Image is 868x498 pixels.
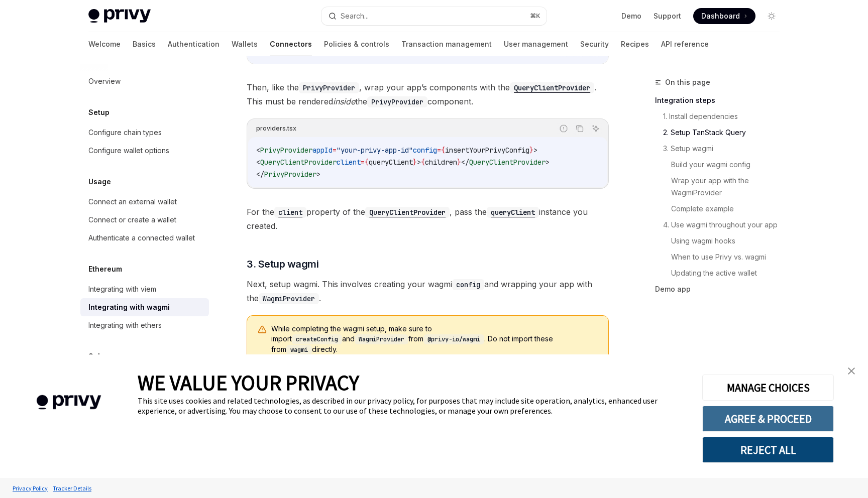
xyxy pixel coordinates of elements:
a: close banner [841,361,861,381]
div: Overview [88,75,121,87]
button: AGREE & PROCEED [702,406,834,432]
span: < [256,158,260,167]
a: Authenticate a connected wallet [80,229,209,247]
div: Configure wallet options [88,145,169,157]
button: Copy the contents from the code block [573,122,586,135]
em: inside [333,96,355,106]
a: API reference [661,32,709,56]
div: Authenticate a connected wallet [88,232,195,244]
a: QueryClientProvider [365,207,450,217]
div: Search... [341,10,369,22]
span: } [529,146,533,155]
span: Next, setup wagmi. This involves creating your wagmi and wrapping your app with the . [247,277,609,305]
span: > [533,146,537,155]
a: 1. Install dependencies [663,108,788,125]
span: { [421,158,425,167]
span: > [417,158,421,167]
span: WE VALUE YOUR PRIVACY [138,369,359,396]
button: MANAGE CHOICES [702,375,834,401]
img: close banner [848,367,855,375]
a: Integrating with ethers [80,316,209,334]
a: 3. Setup wagmi [663,141,788,157]
button: Report incorrect code [557,122,570,135]
a: Integrating with viem [80,280,209,298]
a: 2. Setup TanStack Query [663,125,788,141]
h5: Setup [88,106,110,118]
span: < [256,146,260,155]
button: Ask AI [589,122,602,135]
span: QueryClientProvider [260,158,337,167]
span: = [361,158,365,167]
code: createConfig [292,334,342,344]
code: PrivyProvider [367,96,427,107]
code: PrivyProvider [299,82,359,93]
span: While completing the wagmi setup, make sure to import and from . Do not import these from directly. [271,324,598,355]
code: queryClient [487,207,539,218]
button: REJECT ALL [702,437,834,463]
a: 4. Use wagmi throughout your app [663,217,788,233]
span: For the property of the , pass the instance you created. [247,205,609,233]
a: Connectors [270,32,312,56]
span: </ [461,158,469,167]
a: Connect or create a wallet [80,211,209,229]
img: company logo [15,381,123,424]
span: insertYourPrivyConfig [445,146,529,155]
span: config [413,146,437,155]
a: Wrap your app with the WagmiProvider [671,173,788,201]
a: Authentication [168,32,220,56]
span: Then, like the , wrap your app’s components with the . This must be rendered the component. [247,80,609,108]
h5: Ethereum [88,263,122,275]
a: Dashboard [693,8,755,24]
a: Transaction management [401,32,492,56]
h5: Solana [88,350,114,362]
button: Toggle dark mode [764,8,780,24]
a: Build your wagmi config [671,157,788,173]
span: ⌘ K [530,12,540,20]
a: Configure chain types [80,123,209,142]
span: = [437,146,441,155]
a: Policies & controls [324,32,389,56]
span: { [365,158,369,167]
div: providers.tsx [256,122,296,135]
a: Recipes [621,32,649,56]
span: appId [312,146,333,155]
a: Connect an external wallet [80,193,209,211]
code: client [274,207,306,218]
span: { [441,146,445,155]
a: Integrating with wagmi [80,298,209,316]
div: Integrating with viem [88,283,156,295]
div: Integrating with ethers [88,319,162,331]
a: Basics [133,32,156,56]
a: Tracker Details [50,479,94,497]
code: wagmi [286,345,312,355]
span: queryClient [369,158,413,167]
a: Welcome [88,32,121,56]
span: 3. Setup wagmi [247,257,318,271]
span: } [413,158,417,167]
svg: Warning [257,325,267,335]
span: > [316,170,320,179]
a: Configure wallet options [80,142,209,160]
span: </ [256,170,264,179]
h5: Usage [88,176,111,188]
a: Overview [80,72,209,90]
a: User management [504,32,568,56]
span: PrivyProvider [260,146,312,155]
span: On this page [665,76,710,88]
div: Connect an external wallet [88,196,177,208]
div: Integrating with wagmi [88,301,170,313]
a: Complete example [671,201,788,217]
img: light logo [88,9,151,23]
a: queryClient [487,207,539,217]
span: Dashboard [701,11,740,21]
a: client [274,207,306,217]
button: Search...⌘K [321,7,547,25]
a: Demo app [655,281,788,297]
code: QueryClientProvider [365,207,450,218]
div: Configure chain types [88,127,162,139]
span: > [546,158,550,167]
code: config [452,279,484,290]
code: WagmiProvider [355,334,408,344]
a: Demo [621,11,641,21]
span: PrivyProvider [264,170,316,179]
